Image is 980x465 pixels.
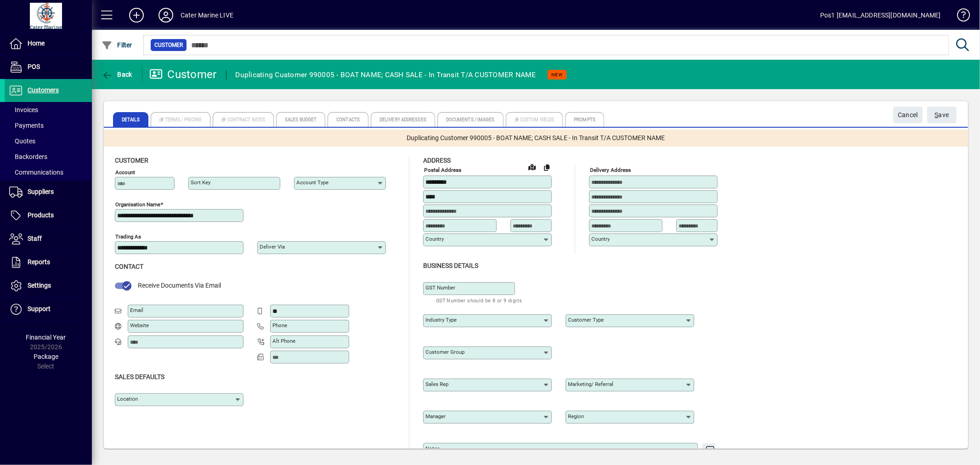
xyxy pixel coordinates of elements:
mat-label: Location [117,396,138,402]
mat-label: Account Type [296,179,329,186]
mat-label: GST Number [425,284,455,291]
mat-label: Region [568,413,584,420]
span: Customer [154,40,183,50]
span: Quotes [9,137,35,145]
a: POS [5,56,92,79]
mat-label: Deliver via [260,244,285,250]
a: Home [5,32,92,55]
span: S [935,111,939,119]
mat-label: Trading as [115,233,141,240]
span: Customer [115,157,148,164]
a: Reports [5,251,92,274]
mat-label: Country [425,236,444,242]
span: Home [28,40,45,47]
button: Cancel [893,107,923,123]
button: Save [927,107,957,123]
a: Suppliers [5,181,92,204]
span: NEW [551,72,563,78]
button: Back [99,66,135,83]
span: Address [423,157,451,164]
span: ave [935,108,949,123]
mat-label: Notes [425,445,440,452]
span: Duplicating Customer 990005 - BOAT NAME; CASH SALE - In Transit T/A CUSTOMER NAME [407,133,665,143]
button: Copy to Delivery address [539,160,554,175]
span: Package [34,353,58,360]
mat-label: Organisation name [115,201,160,208]
a: Products [5,204,92,227]
mat-label: Alt Phone [272,338,295,344]
a: View on map [525,159,539,174]
span: Sales defaults [115,373,164,380]
span: Filter [102,41,132,49]
span: Contact [115,263,143,270]
mat-label: Manager [425,413,446,420]
span: Suppliers [28,188,54,195]
mat-label: Country [591,236,610,242]
span: Support [28,305,51,312]
div: Customer [149,67,217,82]
a: Quotes [5,133,92,149]
span: Payments [9,122,44,129]
div: Duplicating Customer 990005 - BOAT NAME; CASH SALE - In Transit T/A CUSTOMER NAME [236,68,536,82]
span: Invoices [9,106,38,113]
a: Communications [5,164,92,180]
span: Backorders [9,153,47,160]
mat-label: Phone [272,322,287,329]
div: Pos1 [EMAIL_ADDRESS][DOMAIN_NAME] [820,8,941,23]
button: Profile [151,7,181,23]
span: Products [28,211,54,219]
a: Invoices [5,102,92,118]
button: Add [122,7,151,23]
a: Knowledge Base [950,2,969,32]
span: Communications [9,169,63,176]
a: Payments [5,118,92,133]
mat-label: Sort key [191,179,210,186]
mat-label: Sales rep [425,381,448,387]
span: Back [102,71,132,78]
span: Financial Year [26,334,66,341]
a: Staff [5,227,92,250]
span: POS [28,63,40,70]
mat-label: Customer group [425,349,465,355]
mat-label: Customer type [568,317,604,323]
mat-label: Account [115,169,135,176]
mat-label: Website [130,322,149,329]
span: Settings [28,282,51,289]
button: Filter [99,37,135,53]
a: Support [5,298,92,321]
mat-label: Industry type [425,317,457,323]
span: Receive Documents Via Email [138,282,221,289]
mat-hint: GST Number should be 8 or 9 digits [436,295,522,306]
div: Cater Marine LIVE [181,8,233,23]
span: Reports [28,258,50,266]
span: Staff [28,235,42,242]
a: Backorders [5,149,92,164]
mat-label: Email [130,307,143,313]
app-page-header-button: Back [92,66,142,83]
span: Business details [423,262,478,269]
a: Settings [5,274,92,297]
span: Cancel [898,108,918,123]
mat-label: Marketing/ Referral [568,381,613,387]
span: Customers [28,86,59,94]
